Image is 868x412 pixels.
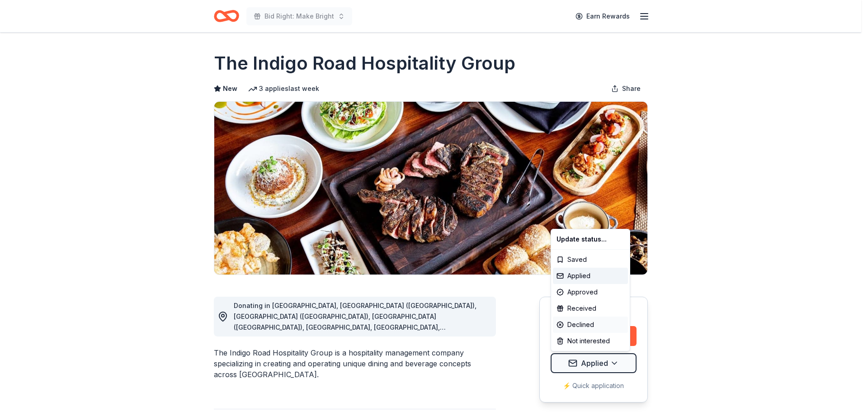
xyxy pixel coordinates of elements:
div: Applied [553,268,628,284]
div: Declined [553,317,628,333]
div: Not interested [553,333,628,349]
span: Bid Right: Make Bright [264,11,334,22]
div: Approved [553,284,628,300]
div: Saved [553,251,628,268]
div: Update status... [553,231,628,247]
div: Received [553,300,628,317]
